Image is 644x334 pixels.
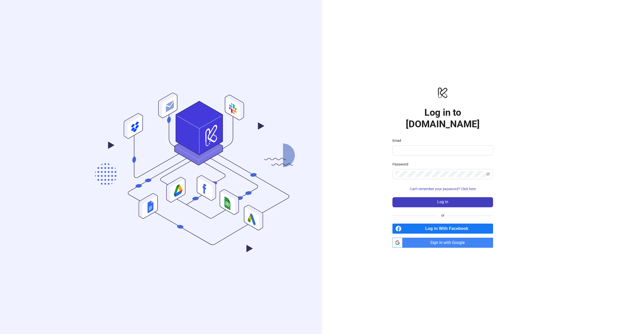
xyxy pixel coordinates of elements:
span: or [437,213,449,218]
h1: Log in to [DOMAIN_NAME] [392,107,493,130]
span: Sign in with Google [405,238,493,248]
label: Email [392,138,404,143]
input: Password [395,171,485,177]
input: Email [395,147,489,153]
a: Sign in with Google [392,238,493,248]
button: Log in [392,197,493,207]
label: Password [392,161,412,167]
span: Log in [437,200,448,204]
span: eye-invisible [486,172,490,176]
span: Can't remember your password? Click here [410,187,476,191]
span: Log in With Facebook [404,224,493,234]
button: Can't remember your password? Click here [392,185,493,193]
a: Can't remember your password? Click here [392,187,493,191]
a: Log in With Facebook [392,224,493,234]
